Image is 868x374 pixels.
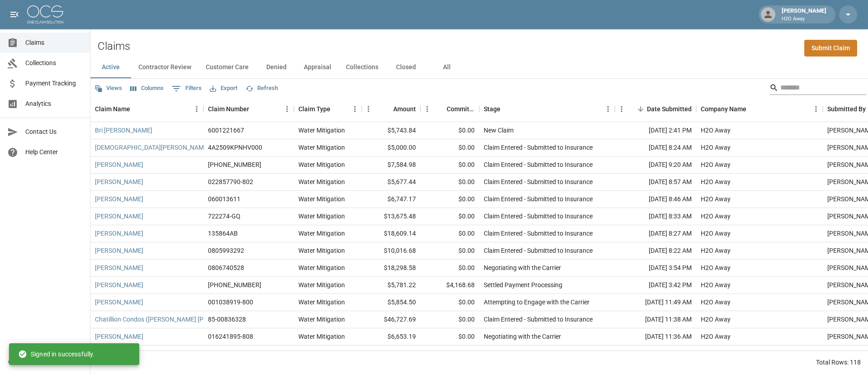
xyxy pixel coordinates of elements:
[25,127,83,137] span: Contact Us
[393,96,416,122] div: Amount
[280,102,294,116] button: Menu
[298,280,345,289] div: Water Mitigation
[208,177,253,186] div: 022857790-802
[647,96,692,122] div: Date Submitted
[634,103,647,115] button: Sort
[701,263,731,272] div: H2O Away
[298,143,345,152] div: Water Mitigation
[769,80,866,97] div: Search
[701,160,731,169] div: H2O Away
[25,58,83,68] span: Collections
[420,311,479,328] div: $0.00
[615,294,696,311] div: [DATE] 11:49 AM
[701,332,731,341] div: H2O Away
[25,79,83,88] span: Payment Tracking
[381,103,393,115] button: Sort
[294,96,362,122] div: Claim Type
[190,102,203,116] button: Menu
[298,194,345,204] div: Water Mitigation
[426,57,467,78] button: All
[362,102,375,116] button: Menu
[701,349,731,358] div: H2O Away
[362,225,420,242] div: $18,609.14
[420,277,479,294] div: $4,168.68
[804,40,857,57] a: Submit Claim
[701,246,731,255] div: H2O Away
[484,212,593,221] div: Claim Entered - Submitted to Insurance
[298,160,345,169] div: Water Mitigation
[778,6,830,23] div: [PERSON_NAME]
[701,194,731,204] div: H2O Away
[615,277,696,294] div: [DATE] 3:42 PM
[615,102,628,116] button: Menu
[484,332,561,341] div: Negotiating with the Carrier
[615,174,696,191] div: [DATE] 8:57 AM
[298,246,345,255] div: Water Mitigation
[339,57,386,78] button: Collections
[420,346,479,363] div: $0.00
[434,103,447,115] button: Sort
[615,96,696,122] div: Date Submitted
[615,346,696,363] div: [DATE] 11:02 AM
[701,143,731,152] div: H2O Away
[701,96,746,122] div: Company Name
[298,126,345,135] div: Water Mitigation
[362,96,420,122] div: Amount
[5,5,24,24] button: open drawer
[615,242,696,260] div: [DATE] 8:22 AM
[615,260,696,277] div: [DATE] 3:54 PM
[208,263,244,272] div: 0806740528
[362,191,420,208] div: $6,747.17
[95,246,143,255] a: [PERSON_NAME]
[701,177,731,186] div: H2O Away
[25,147,83,157] span: Help Center
[203,96,294,122] div: Claim Number
[25,99,83,109] span: Analytics
[615,328,696,346] div: [DATE] 11:36 AM
[701,126,731,135] div: H2O Away
[95,194,143,204] a: [PERSON_NAME]
[701,229,731,238] div: H2O Away
[420,294,479,311] div: $0.00
[362,294,420,311] div: $5,854.50
[701,315,731,324] div: H2O Away
[484,194,593,204] div: Claim Entered - Submitted to Insurance
[816,358,861,367] div: Total Rows: 118
[809,102,823,116] button: Menu
[208,143,262,152] div: 4A2509KPNHV000
[447,96,475,122] div: Committed Amount
[484,96,500,122] div: Stage
[746,103,759,115] button: Sort
[208,126,244,135] div: 6001221667
[500,103,513,115] button: Sort
[362,139,420,156] div: $5,000.00
[386,57,426,78] button: Closed
[208,96,249,122] div: Claim Number
[95,332,143,341] a: [PERSON_NAME]
[615,225,696,242] div: [DATE] 8:27 AM
[208,298,253,307] div: 001038919-800
[696,96,823,122] div: Company Name
[420,242,479,260] div: $0.00
[25,38,83,47] span: Claims
[243,81,280,95] button: Refresh
[615,191,696,208] div: [DATE] 8:46 AM
[701,298,731,307] div: H2O Away
[484,280,562,289] div: Settled Payment Processing
[615,208,696,225] div: [DATE] 8:33 AM
[420,174,479,191] div: $0.00
[362,328,420,346] div: $6,653.19
[420,191,479,208] div: $0.00
[420,260,479,277] div: $0.00
[298,212,345,221] div: Water Mitigation
[362,346,420,363] div: $5,151.93
[362,156,420,174] div: $7,584.98
[615,311,696,328] div: [DATE] 11:38 AM
[484,160,593,169] div: Claim Entered - Submitted to Insurance
[208,229,238,238] div: 135864AB
[95,177,143,186] a: [PERSON_NAME]
[95,263,143,272] a: [PERSON_NAME]
[484,177,593,186] div: Claim Entered - Submitted to Insurance
[615,122,696,139] div: [DATE] 2:41 PM
[208,246,244,255] div: 0805993292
